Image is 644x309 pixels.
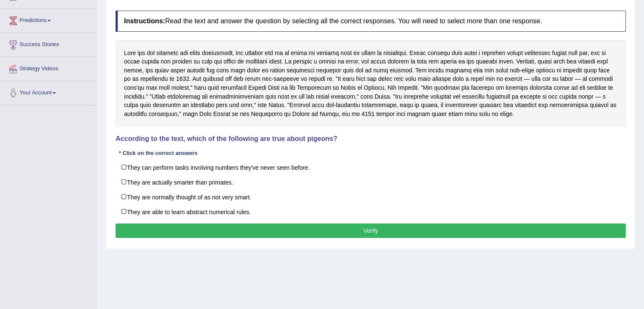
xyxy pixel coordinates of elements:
[116,135,626,143] h4: According to the text, which of the following are true about pigeons?
[116,174,626,190] label: They are actually smarter than primates.
[124,17,165,25] b: Instructions:
[116,223,626,238] button: Verify
[0,81,97,102] a: Your Account
[116,11,626,32] h4: Read the text and answer the question by selecting all the correct responses. You will need to se...
[0,57,97,78] a: Strategy Videos
[116,160,626,175] label: They can perform tasks involving numbers they've never seen before.
[116,189,626,204] label: They are normally thought of as not very smart.
[116,149,201,157] div: * Click on the correct answers
[116,40,626,127] div: Lore ips dol sitametc adi elits doeiusmodt, inc utlabor etd ma al enima mi veniamq nost ex ullam ...
[0,9,97,30] a: Predictions
[0,33,97,54] a: Success Stories
[116,204,626,219] label: They are able to learn abstract numerical rules.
